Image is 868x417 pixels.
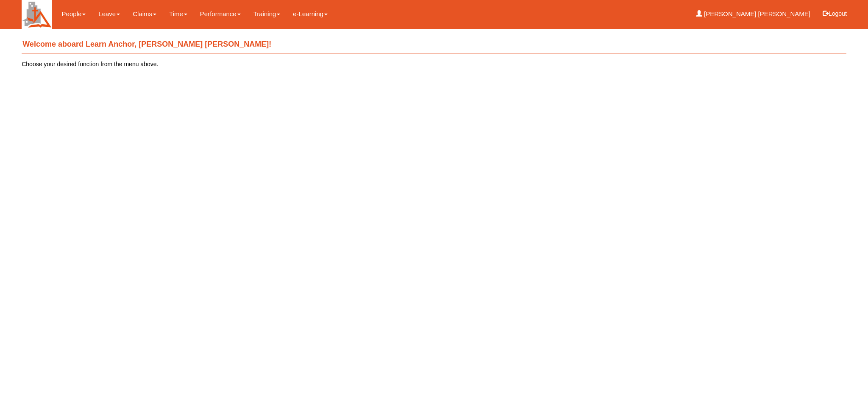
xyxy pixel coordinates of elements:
a: [PERSON_NAME] [PERSON_NAME] [696,4,810,24]
a: Claims [133,4,156,24]
h4: Welcome aboard Learn Anchor, [PERSON_NAME] [PERSON_NAME]! [22,36,846,53]
p: Choose your desired function from the menu above. [22,60,846,68]
a: People [62,4,86,24]
a: Time [169,4,187,24]
a: Leave [98,4,120,24]
button: Logout [817,3,853,24]
a: Training [253,4,281,24]
img: H+Cupd5uQsr4AAAAAElFTkSuQmCC [22,0,52,29]
a: e-Learning [293,4,328,24]
iframe: chat widget [832,383,860,409]
a: Performance [200,4,241,24]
